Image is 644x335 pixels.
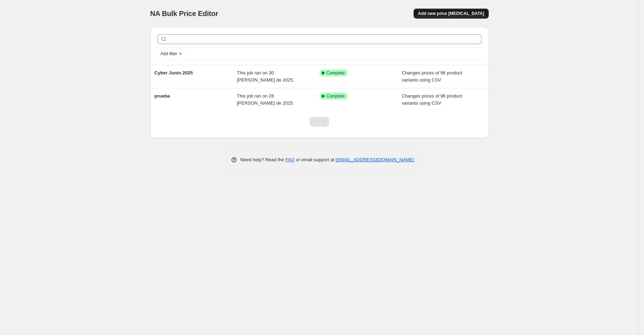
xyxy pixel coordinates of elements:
[295,157,336,162] span: or email support at
[155,70,193,75] span: Cyber Junio 2025
[157,49,186,58] button: Add filter
[310,117,329,127] nav: Pagination
[237,93,294,106] span: This job ran on 28 [PERSON_NAME] de 2025.
[418,11,484,16] span: Add new price [MEDICAL_DATA]
[155,93,170,99] span: prueba
[240,157,286,162] span: Need help? Read the
[327,93,345,99] span: Complete
[161,51,177,57] span: Add filter
[150,10,218,17] span: NA Bulk Price Editor
[402,93,462,106] span: Changes prices of 96 product variants using CSV
[414,9,488,19] button: Add new price [MEDICAL_DATA]
[336,157,414,162] a: [EMAIL_ADDRESS][DOMAIN_NAME]
[402,70,462,83] span: Changes prices of 96 product variants using CSV
[327,70,345,76] span: Complete
[285,157,295,162] a: FAQ
[237,70,294,83] span: This job ran on 30 [PERSON_NAME] de 2025.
